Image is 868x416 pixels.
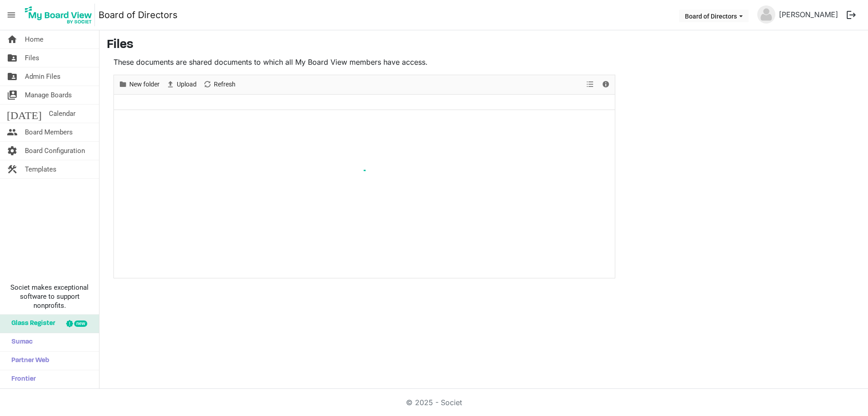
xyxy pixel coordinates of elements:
[3,6,20,24] span: menu
[757,5,775,24] img: no-profile-picture.svg
[74,320,87,327] div: new
[7,333,33,351] span: Sumac
[7,315,55,333] span: Glass Register
[842,5,861,24] button: logout
[22,4,99,26] a: My Board View Logo
[7,123,18,141] span: people
[25,86,72,104] span: Manage Boards
[679,10,749,22] button: Board of Directors dropdownbutton
[7,86,18,104] span: switch_account
[7,49,18,67] span: folder_shared
[107,38,861,53] h3: Files
[7,142,18,160] span: settings
[7,30,18,48] span: home
[4,283,95,310] span: Societ makes exceptional software to support nonprofits.
[22,4,95,26] img: My Board View Logo
[7,67,18,86] span: folder_shared
[113,57,615,67] p: These documents are shared documents to which all My Board View members have access.
[25,49,39,67] span: Files
[7,370,36,388] span: Frontier
[25,67,61,86] span: Admin Files
[25,123,73,141] span: Board Members
[406,398,462,407] a: © 2025 - Societ
[7,352,49,370] span: Partner Web
[25,142,85,160] span: Board Configuration
[99,6,178,24] a: Board of Directors
[7,105,42,123] span: [DATE]
[25,30,43,48] span: Home
[49,105,75,123] span: Calendar
[25,160,57,178] span: Templates
[775,5,842,24] a: [PERSON_NAME]
[7,160,18,178] span: construction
